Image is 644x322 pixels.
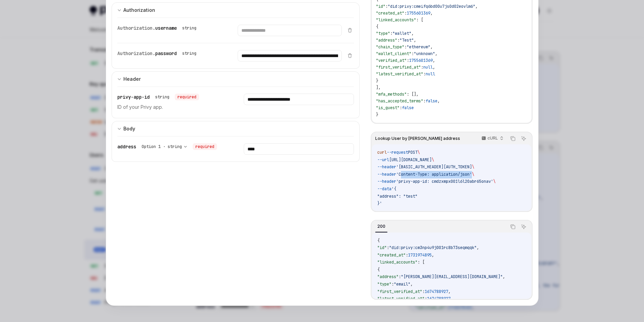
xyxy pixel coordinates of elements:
div: string [182,25,196,31]
span: "email" [394,281,410,287]
div: required [193,143,217,150]
div: required [175,94,199,100]
span: : [423,98,426,104]
span: "first_verified_at" [376,65,421,70]
span: "chain_type" [376,44,404,50]
span: } [376,112,378,117]
span: , [435,51,437,56]
span: --data [377,186,391,192]
span: : [404,44,407,50]
span: , [411,31,414,36]
span: "first_verified_at" [377,289,422,294]
span: POST [408,150,418,155]
button: Ask AI [519,134,528,143]
div: privy-app-id [117,94,199,100]
span: "type" [376,31,390,36]
span: "address" [377,274,399,279]
span: 1755601369 [407,10,430,16]
span: , [410,281,413,287]
span: : [ [416,17,423,23]
span: "created_at" [376,10,404,16]
span: privy-app-id [117,94,150,100]
span: \ [493,179,496,184]
div: Authorization.username [117,25,199,31]
span: : [400,105,402,110]
div: Authorization.password [117,50,199,57]
span: --url [377,157,389,163]
span: 1674788927 [427,296,451,301]
button: Copy the contents from the code block [508,222,517,231]
span: "is_guest" [376,105,400,110]
span: : [], [407,92,419,97]
span: \ [432,157,434,163]
div: Authorization [123,6,155,14]
span: "address" [376,38,397,43]
span: "did:privy:cm3np4u9j001rc8b73seqmqqk" [389,245,477,250]
span: , [432,252,434,258]
span: , [451,296,453,301]
span: , [433,58,435,63]
span: "linked_accounts" [377,259,418,265]
span: : [390,31,392,36]
span: false [426,98,437,104]
button: Copy the contents from the code block [508,134,517,143]
span: , [477,245,479,250]
span: \ [472,164,474,170]
button: expand input section [112,71,360,86]
span: "type" [377,281,391,287]
span: "latest_verified_at" [376,71,423,77]
span: Authorization. [117,50,155,56]
span: \ [472,172,474,177]
p: cURL [487,135,498,141]
span: : [406,252,408,258]
button: Ask AI [519,222,528,231]
span: \ [418,150,420,155]
span: --request [387,150,408,155]
span: : [407,58,409,63]
span: Lookup User by [PERSON_NAME] address [375,136,460,141]
span: 1755601369 [409,58,433,63]
span: username [155,25,177,31]
span: , [430,10,433,16]
span: , [503,274,505,279]
span: { [376,24,378,29]
div: address [117,143,217,150]
span: 1674788927 [425,289,448,294]
span: "has_accepted_terms" [376,98,423,104]
span: : [411,51,414,56]
span: "unknown" [414,51,435,56]
button: expand input section [112,121,360,136]
span: "id" [377,245,387,250]
div: string [155,94,169,100]
span: : [387,245,389,250]
span: , [475,4,478,9]
div: 200 [375,222,387,230]
div: Header [123,75,141,83]
span: '[BASIC_AUTH_HEADER][AUTH_TOKEN] [396,164,472,170]
span: , [437,98,440,104]
span: null [426,71,435,77]
span: : [422,289,425,294]
span: , [433,65,435,70]
span: , [430,44,433,50]
span: "linked_accounts" [376,17,416,23]
span: 'Content-Type: application/json' [396,172,472,177]
span: : [425,296,427,301]
span: 'privy-app-id: cmdzxmpx001l6l20abr65onav' [396,179,493,184]
span: password [155,50,177,56]
span: : [423,71,426,77]
span: "latest_verified_at" [377,296,425,301]
div: string [182,51,196,56]
span: { [377,267,380,272]
span: '{ [391,186,396,192]
div: Body [123,125,135,133]
span: "mfa_methods" [376,92,407,97]
span: }' [377,201,382,206]
span: false [402,105,414,110]
span: "wallet_client" [376,51,411,56]
p: ID of your Privy app. [117,103,228,111]
span: "address": "test" [377,194,418,199]
span: : [391,281,394,287]
span: } [376,78,378,83]
span: : [397,38,400,43]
